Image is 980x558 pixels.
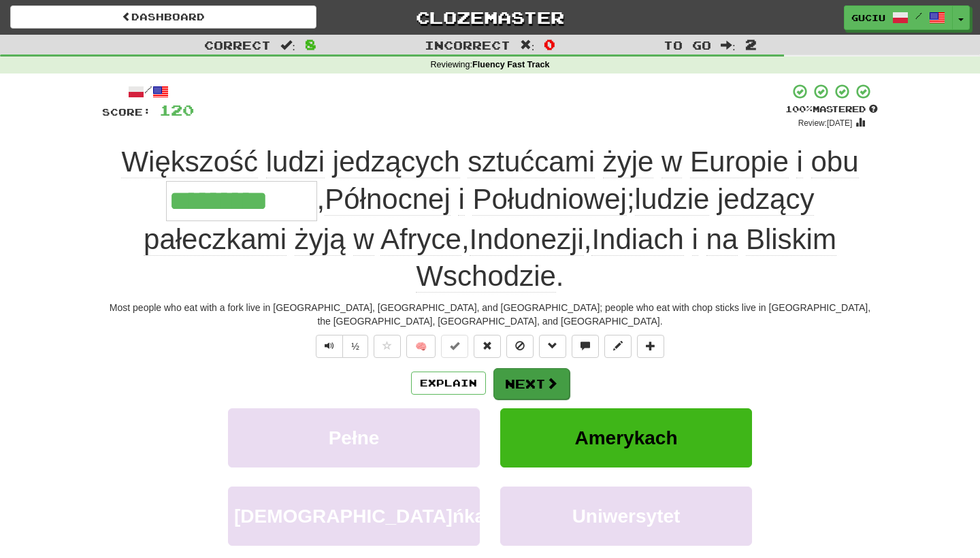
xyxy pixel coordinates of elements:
[425,38,510,52] span: Incorrect
[228,408,480,467] button: Pełne
[159,101,194,118] span: 120
[144,183,836,293] span: , ; , , .
[416,260,555,293] span: Wschodzie
[474,335,501,358] button: Reset to 0% Mastered (alt+r)
[102,301,878,328] div: Most people who eat with a fork live in [GEOGRAPHIC_DATA], [GEOGRAPHIC_DATA], and [GEOGRAPHIC_DAT...
[500,408,752,467] button: Amerykach
[266,146,325,178] span: ludzi
[102,106,151,118] span: Score:
[811,146,859,178] span: obu
[572,506,681,527] span: Uniwersytet
[374,335,401,358] button: Favorite sentence (alt+f)
[506,335,534,358] button: Ignore sentence (alt+i)
[717,183,814,216] span: jedzący
[798,118,853,128] small: Review: [DATE]
[406,335,436,358] button: 🧠
[10,5,316,29] a: Dashboard
[337,5,643,29] a: Clozemaster
[472,183,627,216] span: Południowej
[333,146,460,178] span: jedzących
[305,36,316,52] span: 8
[637,335,664,358] button: Add to collection (alt+a)
[664,38,711,52] span: To go
[603,146,654,178] span: żyje
[234,506,485,527] span: [DEMOGRAPHIC_DATA]ńka
[706,223,738,256] span: na
[228,487,480,546] button: [DEMOGRAPHIC_DATA]ńka
[470,223,584,256] span: Indonezji
[745,36,757,52] span: 2
[144,223,287,256] span: pałeczkami
[604,335,632,358] button: Edit sentence (alt+d)
[575,427,678,448] span: Amerykach
[493,368,570,399] button: Next
[661,146,682,178] span: w
[411,372,486,395] button: Explain
[280,39,295,51] span: :
[353,223,374,256] span: w
[635,183,710,216] span: ludzie
[441,335,468,358] button: Set this sentence to 100% Mastered (alt+m)
[746,223,836,256] span: Bliskim
[915,11,922,20] span: /
[121,146,258,178] span: Większość
[572,335,599,358] button: Discuss sentence (alt+u)
[325,183,450,216] span: Północnej
[329,427,380,448] span: Pełne
[468,146,595,178] span: sztućcami
[591,223,683,256] span: Indiach
[316,335,343,358] button: Play sentence audio (ctl+space)
[844,5,953,30] a: Guciu /
[692,223,698,256] span: i
[342,335,368,358] button: ½
[500,487,752,546] button: Uniwersytet
[313,335,368,358] div: Text-to-speech controls
[102,83,194,100] div: /
[785,103,813,114] span: 100 %
[520,39,535,51] span: :
[544,36,555,52] span: 0
[796,146,802,178] span: i
[721,39,736,51] span: :
[295,223,346,256] span: żyją
[539,335,566,358] button: Grammar (alt+g)
[204,38,271,52] span: Correct
[458,183,464,216] span: i
[785,103,878,116] div: Mastered
[380,223,461,256] span: Afryce
[851,12,885,24] span: Guciu
[690,146,789,178] span: Europie
[472,60,549,69] strong: Fluency Fast Track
